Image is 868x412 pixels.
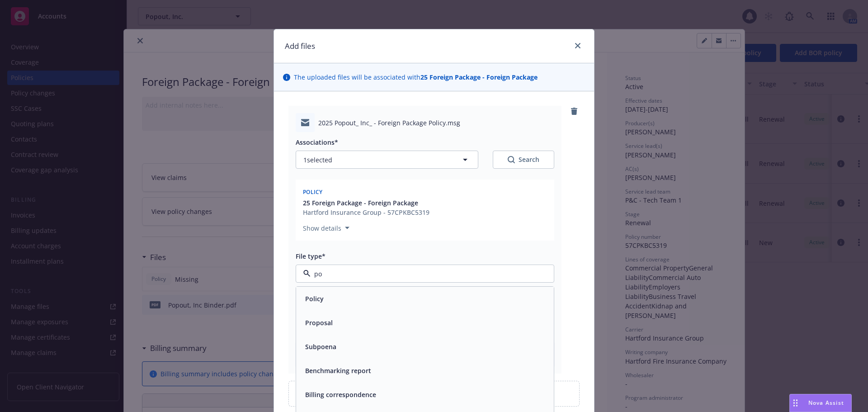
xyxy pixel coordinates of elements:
[790,394,801,412] div: Drag to move
[808,399,844,407] span: Nova Assist
[305,318,333,327] button: Proposal
[305,294,324,303] button: Policy
[311,269,536,279] input: Filter by keyword
[789,394,852,412] button: Nova Assist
